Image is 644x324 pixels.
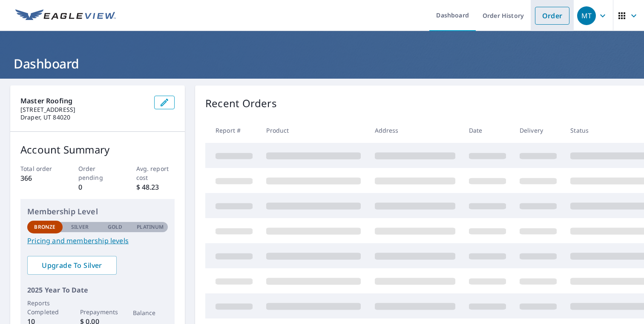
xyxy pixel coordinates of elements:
[20,114,147,121] p: Draper, UT 84020
[27,285,168,295] p: 2025 Year To Date
[27,298,63,316] p: Reports Completed
[368,118,462,143] th: Address
[205,118,259,143] th: Report #
[136,164,175,182] p: Avg. report cost
[34,261,110,270] span: Upgrade To Silver
[137,223,164,231] p: Platinum
[80,307,115,316] p: Prepayments
[108,223,122,231] p: Gold
[20,106,147,114] p: [STREET_ADDRESS]
[133,308,168,317] p: Balance
[27,206,168,217] p: Membership Level
[20,142,175,157] p: Account Summary
[78,164,117,182] p: Order pending
[20,164,59,173] p: Total order
[136,182,175,192] p: $ 48.23
[34,223,55,231] p: Bronze
[15,9,116,22] img: EV Logo
[577,6,596,25] div: MT
[259,118,368,143] th: Product
[71,223,89,231] p: Silver
[462,118,513,143] th: Date
[205,96,277,111] p: Recent Orders
[513,118,563,143] th: Delivery
[535,7,569,25] a: Order
[78,182,117,192] p: 0
[27,236,168,246] a: Pricing and membership levels
[20,96,147,106] p: Master Roofing
[27,256,117,275] a: Upgrade To Silver
[20,173,59,183] p: 366
[10,55,634,72] h1: Dashboard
